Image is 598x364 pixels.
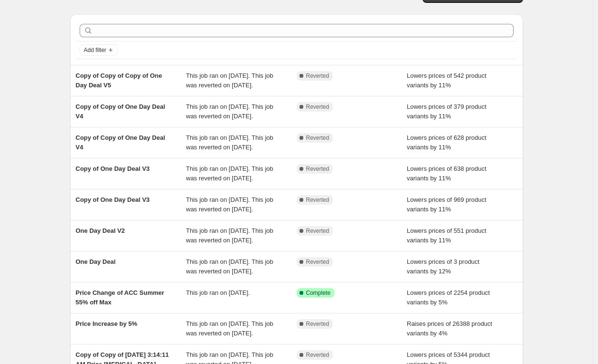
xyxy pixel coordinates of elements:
span: Copy of One Day Deal V3 [76,196,150,203]
span: This job ran on [DATE]. This job was reverted on [DATE]. [186,134,273,151]
span: Price Change of ACC Summer 55% off Max [76,289,165,306]
span: This job ran on [DATE]. This job was reverted on [DATE]. [186,196,273,213]
span: Lowers prices of 551 product variants by 11% [407,227,486,244]
span: This job ran on [DATE]. This job was reverted on [DATE]. [186,72,273,89]
button: Add filter [80,44,118,56]
span: Raises prices of 26388 product variants by 4% [407,320,492,337]
span: Lowers prices of 2254 product variants by 5% [407,289,490,306]
span: One Day Deal [76,258,116,265]
span: Lowers prices of 379 product variants by 11% [407,103,486,120]
span: Reverted [306,103,330,111]
span: This job ran on [DATE]. This job was reverted on [DATE]. [186,258,273,275]
span: Reverted [306,165,330,173]
span: Copy of Copy of One Day Deal V4 [76,103,165,120]
span: This job ran on [DATE]. [186,289,250,296]
span: Reverted [306,227,330,235]
span: Reverted [306,351,330,359]
span: Add filter [84,46,106,54]
span: One Day Deal V2 [76,227,125,234]
span: Copy of Copy of One Day Deal V4 [76,134,165,151]
span: Lowers prices of 542 product variants by 11% [407,72,486,89]
span: Complete [306,289,330,297]
span: Copy of One Day Deal V3 [76,165,150,172]
span: This job ran on [DATE]. This job was reverted on [DATE]. [186,103,273,120]
span: Lowers prices of 628 product variants by 11% [407,134,486,151]
span: Lowers prices of 3 product variants by 12% [407,258,479,275]
span: Reverted [306,196,330,204]
span: Lowers prices of 638 product variants by 11% [407,165,486,182]
span: Reverted [306,134,330,142]
span: Lowers prices of 969 product variants by 11% [407,196,486,213]
span: Reverted [306,72,330,80]
span: Copy of Copy of Copy of One Day Deal V5 [76,72,162,89]
span: This job ran on [DATE]. This job was reverted on [DATE]. [186,165,273,182]
span: This job ran on [DATE]. This job was reverted on [DATE]. [186,227,273,244]
span: Reverted [306,258,330,266]
span: Reverted [306,320,330,328]
span: Price Increase by 5% [76,320,137,327]
span: This job ran on [DATE]. This job was reverted on [DATE]. [186,320,273,337]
